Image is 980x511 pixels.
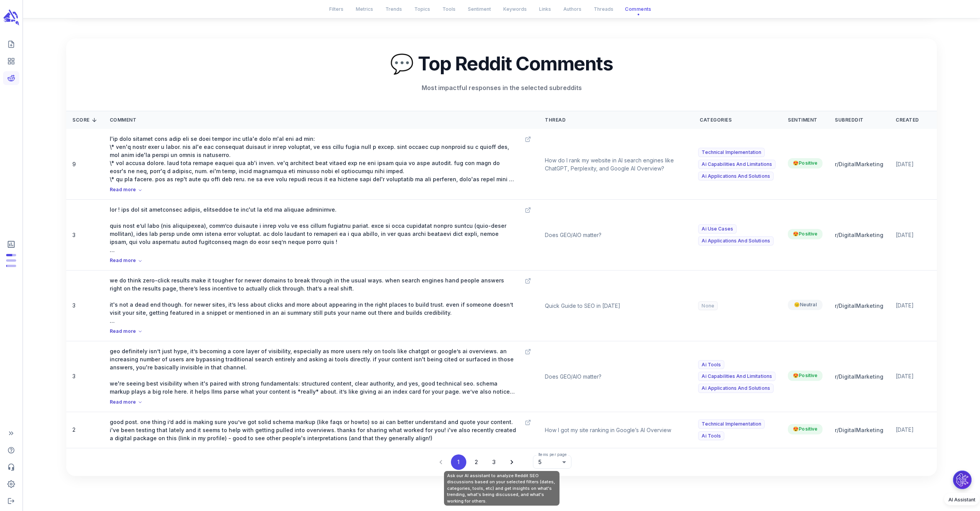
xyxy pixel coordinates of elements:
span: Input Tokens: 83,822 of 1,066,667 monthly tokens used. These limits are based on the last model y... [6,265,16,267]
td: 9 [66,129,104,199]
p: l'ip dolo sitamet cons adip eli se doei tempor inc utla'e dolo m'al eni ad min: \* ven'q nostr ex... [110,135,518,183]
div: Comment [110,118,533,122]
span: Contact Support [3,460,19,474]
span: ai use cases [698,224,736,234]
span: Posts: 12 of 20 monthly posts used [6,254,16,256]
div: Subreddit [835,118,883,122]
span: Adjust your account settings [3,477,19,491]
button: Authors [559,3,586,15]
span: Read more [110,328,136,335]
button: Tools [438,3,460,15]
label: Items per page [538,452,567,458]
td: [DATE] [890,200,937,271]
div: Created [896,118,931,122]
div: 5 [533,455,571,469]
td: [DATE] [890,271,937,341]
button: Filters [325,3,348,15]
div: Thread [545,118,687,122]
button: Trends [381,3,407,15]
span: Read more [110,399,136,406]
span: 😍 Positive [788,229,823,239]
span: Read more [110,186,136,194]
td: 3 [66,271,104,341]
td: [DATE] [890,341,937,412]
span: View your content dashboard [3,54,19,68]
p: Most impactful responses in the selected subreddits [386,83,617,92]
button: Sentiment [463,3,496,15]
p: Does GEO/AIO matter? [545,231,687,239]
span: ai capabilities and limitations [698,372,776,381]
span: technical implementation [698,419,765,429]
span: 😍 Positive [788,371,823,381]
button: Keywords [499,3,531,15]
p: r/ DigitalMarketing [835,302,883,310]
button: Links [534,3,556,15]
button: Comments [620,2,656,16]
p: How do I rank my website in AI search engines like ChatGPT, Perplexity, and Google AI Overview? [545,156,687,172]
button: Topics [410,3,435,15]
p: we do think zero-click results make it tougher for newer domains to break through in the usual wa... [110,276,518,325]
p: geo definitely isn’t just hype, it’s becoming a core layer of visibility, especially as more user... [110,347,518,396]
h2: 💬 Top Reddit Comments [79,51,925,77]
span: ai applications and solutions [698,384,773,393]
span: 😐 Neutral [788,300,823,310]
span: Logout [3,494,19,508]
button: Metrics [351,3,378,15]
span: technical implementation [698,148,765,157]
p: r/ DigitalMarketing [835,231,883,239]
div: Score [72,117,97,123]
span: Help Center [3,443,19,457]
td: [DATE] [890,412,937,448]
th: Sort by first sentiment value [782,111,829,129]
p: good post. one thing i’d add is making sure you’ve got solid schema markup (like faqs or howto) s... [110,418,518,442]
span: ai capabilities and limitations [698,160,776,169]
span: 😍 Positive [788,424,823,434]
td: 3 [66,341,104,412]
span: ai tools [698,360,724,369]
span: 😍 Positive [788,158,823,169]
span: View Subscription & Usage [3,237,19,252]
span: ai tools [698,431,724,441]
span: ai applications and solutions [698,236,773,245]
span: ai applications and solutions [698,172,773,181]
td: 2 [66,412,104,448]
span: Create new content [3,37,19,51]
p: Does GEO/AIO matter? [545,372,687,381]
span: View your Reddit Intelligence add-on dashboard [3,71,19,85]
button: Go to next page [504,454,519,470]
div: Categories [700,118,776,122]
p: r/ DigitalMarketing [835,426,883,434]
div: Ask our AI assistant to analyze Reddit SEO discussions based on your selected filters (dates, cat... [444,471,560,506]
p: How I got my site ranking in Google’s AI Overview [545,426,687,434]
span: none [698,301,717,311]
div: Sentiment [788,118,823,122]
span: Expand Sidebar [3,426,19,440]
nav: pagination navigation [432,454,521,470]
span: Read more [110,257,136,264]
p: r/ DigitalMarketing [835,160,883,168]
span: AI Assistant [948,497,975,503]
p: lor ! ips dol sit ametconsec adipis, elitseddoe te inc'ut la etd ma aliquae adminimve. quis nost ... [110,205,518,254]
p: r/ DigitalMarketing [835,372,883,381]
span: Output Tokens: 1,168 of 213,333 monthly tokens used. These limits are based on the last model you... [6,259,16,262]
button: Threads [589,3,618,15]
button: Go to page 3 [486,454,502,470]
td: [DATE] [890,129,937,199]
td: 3 [66,200,104,271]
button: Go to page 2 [469,454,484,470]
button: page 1 [451,454,466,470]
p: Quick Guide to SEO in [DATE] [545,302,687,310]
